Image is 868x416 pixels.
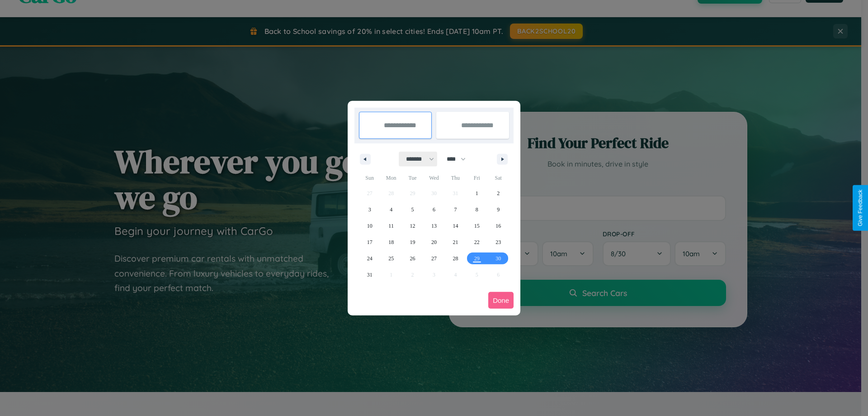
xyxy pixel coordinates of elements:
[466,171,487,185] span: Fri
[466,234,487,250] button: 22
[433,201,435,218] span: 6
[402,234,423,250] button: 19
[488,234,509,250] button: 23
[402,250,423,267] button: 26
[495,250,501,267] span: 30
[359,267,380,283] button: 31
[367,250,373,267] span: 24
[410,250,415,267] span: 26
[445,250,466,267] button: 28
[359,171,380,185] span: Sun
[431,250,437,267] span: 27
[453,218,458,234] span: 14
[474,234,480,250] span: 22
[488,201,509,218] button: 9
[488,250,509,267] button: 30
[453,234,458,250] span: 21
[402,201,423,218] button: 5
[380,250,401,267] button: 25
[423,234,444,250] button: 20
[388,234,394,250] span: 18
[466,201,487,218] button: 8
[423,201,444,218] button: 6
[445,171,466,185] span: Thu
[410,234,415,250] span: 19
[488,171,509,185] span: Sat
[402,171,423,185] span: Tue
[411,201,414,218] span: 5
[367,218,373,234] span: 10
[390,201,392,218] span: 4
[359,201,380,218] button: 3
[388,218,394,234] span: 11
[474,218,480,234] span: 15
[431,218,437,234] span: 13
[402,218,423,234] button: 12
[423,171,444,185] span: Wed
[445,201,466,218] button: 7
[359,234,380,250] button: 17
[445,234,466,250] button: 21
[359,218,380,234] button: 10
[367,234,373,250] span: 17
[488,185,509,201] button: 2
[423,218,444,234] button: 13
[466,185,487,201] button: 1
[497,201,500,218] span: 9
[445,218,466,234] button: 14
[497,185,500,201] span: 2
[359,250,380,267] button: 24
[410,218,415,234] span: 12
[380,218,401,234] button: 11
[495,218,501,234] span: 16
[423,250,444,267] button: 27
[453,250,458,267] span: 28
[380,171,401,185] span: Mon
[495,234,501,250] span: 23
[431,234,437,250] span: 20
[476,185,478,201] span: 1
[454,201,457,218] span: 7
[388,250,394,267] span: 25
[474,250,480,267] span: 29
[466,218,487,234] button: 15
[368,201,371,218] span: 3
[857,190,863,226] div: Give Feedback
[380,234,401,250] button: 18
[367,267,373,283] span: 31
[488,218,509,234] button: 16
[466,250,487,267] button: 29
[380,201,401,218] button: 4
[488,292,514,309] button: Done
[476,201,478,218] span: 8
